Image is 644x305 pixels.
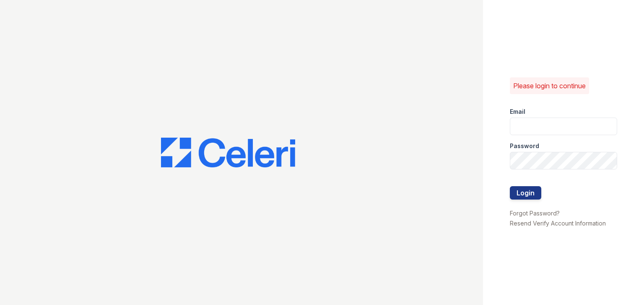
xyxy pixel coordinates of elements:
[510,186,541,200] button: Login
[510,210,560,217] a: Forgot Password?
[510,108,525,116] label: Email
[510,220,606,227] a: Resend Verify Account Information
[513,81,586,91] p: Please login to continue
[510,142,539,150] label: Password
[161,138,295,168] img: CE_Logo_Blue-a8612792a0a2168367f1c8372b55b34899dd931a85d93a1a3d3e32e68fde9ad4.png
